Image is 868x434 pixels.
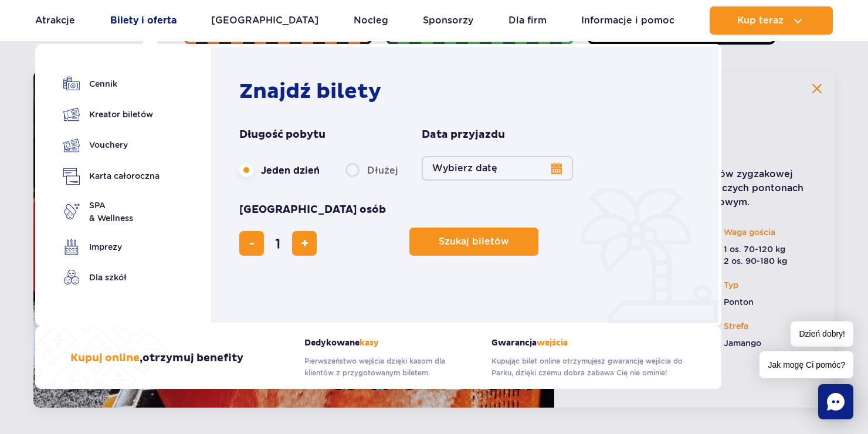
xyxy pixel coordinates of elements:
[304,355,474,379] p: Pierwszeństwo wejścia dzięki kasom dla klientów z przygotowanym biletem.
[239,79,696,104] h2: Znajdź bilety
[360,338,379,348] span: kasy
[439,236,509,247] span: Szukaj biletów
[422,128,505,142] span: Data przyjazdu
[35,6,75,35] a: Atrakcje
[423,6,473,35] a: Sponsorzy
[239,128,325,142] span: Długość pobytu
[211,6,318,35] a: [GEOGRAPHIC_DATA]
[537,338,568,348] span: wejścia
[292,231,317,256] button: dodaj bilet
[239,231,264,256] button: usuń bilet
[89,199,133,225] span: SPA & Wellness
[63,137,160,154] a: Vouchery
[354,6,388,35] a: Nocleg
[409,228,538,256] button: Szukaj biletów
[63,269,160,286] a: Dla szkół
[581,6,674,35] a: Informacje i pomoc
[70,351,243,365] h3: , otrzymuj benefity
[345,158,398,182] label: Dłużej
[710,6,833,35] button: Kup teraz
[759,351,853,378] span: Jak mogę Ci pomóc?
[239,158,320,182] label: Jeden dzień
[63,199,160,225] a: SPA& Wellness
[63,168,160,185] a: Karta całoroczna
[791,321,853,347] span: Dzień dobry!
[818,384,853,419] div: Chat
[491,338,686,348] strong: Gwarancja
[63,239,160,255] a: Imprezy
[239,203,386,217] span: [GEOGRAPHIC_DATA] osób
[70,351,140,365] span: Kupuj online
[304,338,474,348] strong: Dedykowane
[264,229,292,257] input: liczba biletów
[239,128,696,256] form: Planowanie wizyty w Park of Poland
[63,76,160,92] a: Cennik
[737,15,784,26] span: Kup teraz
[491,355,686,379] p: Kupując bilet online otrzymujesz gwarancję wejścia do Parku, dzięki czemu dobra zabawa Cię nie om...
[110,6,177,35] a: Bilety i oferta
[63,106,160,123] a: Kreator biletów
[508,6,547,35] a: Dla firm
[422,156,573,181] button: Wybierz datę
